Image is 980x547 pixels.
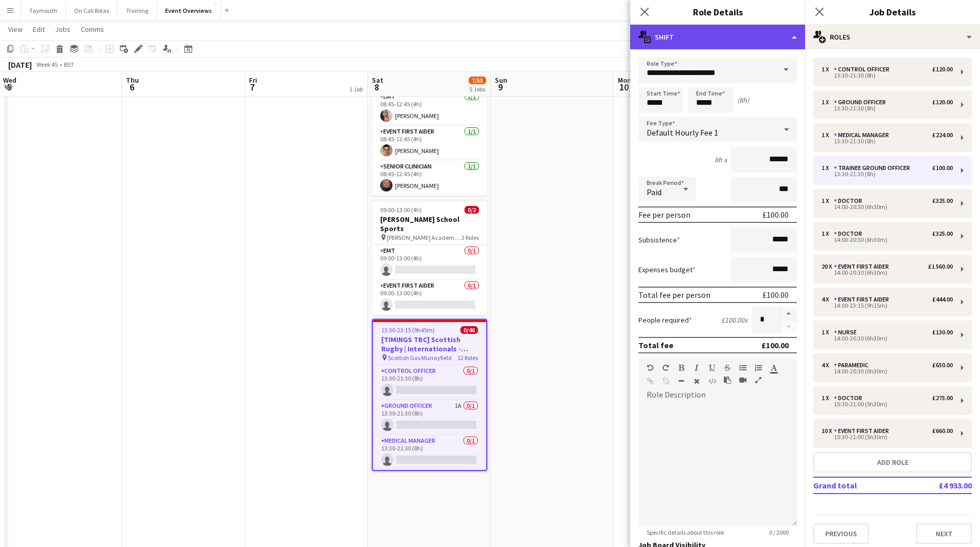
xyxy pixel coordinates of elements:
[638,315,692,325] label: People required
[813,523,869,544] button: Previous
[822,270,953,275] div: 14:00-20:30 (6h30m)
[638,235,680,244] label: Subsistence
[249,76,257,85] span: Fri
[495,76,507,85] span: Sun
[834,394,866,402] div: Doctor
[916,523,972,544] button: Next
[822,303,953,308] div: 14:00-23:15 (9h15m)
[373,400,486,435] app-card-role: Ground Officer1A0/113:30-21:30 (8h)
[708,377,716,385] button: HTML Code
[55,25,70,34] span: Jobs
[457,354,478,362] span: 12 Roles
[693,377,700,385] button: Clear Formatting
[822,237,953,242] div: 14:00-20:30 (6h30m)
[932,66,953,73] div: £120.00
[834,296,893,303] div: Event First Aider
[834,99,890,106] div: Ground Officer
[813,477,907,494] td: Grand total
[387,234,461,241] span: [PERSON_NAME] Academy Playing Fields
[761,340,789,350] div: £100.00
[469,85,486,93] div: 5 Jobs
[388,354,452,362] span: Scottish Gas Murrayfield
[638,290,710,300] div: Total fee per person
[372,215,487,233] h3: [PERSON_NAME] School Sports
[118,1,157,21] button: Training
[372,280,487,315] app-card-role: Event First Aider0/109:00-13:00 (4h)
[834,164,914,172] div: Trainee Ground Officer
[372,76,383,85] span: Sat
[822,362,834,369] div: 4 x
[932,394,953,402] div: £275.00
[822,435,953,440] div: 15:30-21:00 (5h30m)
[64,61,74,68] div: BST
[33,25,45,34] span: Edit
[638,210,690,220] div: Fee per person
[461,234,479,241] span: 2 Roles
[822,394,834,402] div: 1 x
[8,60,32,70] div: [DATE]
[630,5,805,18] h3: Role Details
[932,164,953,172] div: £100.00
[822,66,834,73] div: 1 x
[822,336,953,341] div: 14:00-20:30 (6h30m)
[678,364,685,372] button: Bold
[349,85,363,93] div: 1 Job
[834,263,893,270] div: Event First Aider
[780,307,797,320] button: Increase
[834,362,872,369] div: Paramedic
[157,1,221,21] button: Event Overviews
[8,25,23,34] span: View
[372,200,487,315] div: 09:00-13:00 (4h)0/2[PERSON_NAME] School Sports [PERSON_NAME] Academy Playing Fields2 RolesEMT0/10...
[373,335,486,353] h3: [TIMINGS TBC] Scottish Rugby | Internationals - [GEOGRAPHIC_DATA] v [GEOGRAPHIC_DATA]
[638,340,673,350] div: Total fee
[372,319,487,471] app-job-card: 13:30-23:15 (9h45m)0/46[TIMINGS TBC] Scottish Rugby | Internationals - [GEOGRAPHIC_DATA] v [GEOGR...
[822,427,834,435] div: 10 x
[932,99,953,106] div: £120.00
[126,76,139,85] span: Thu
[932,197,953,204] div: £325.00
[762,210,789,220] div: £100.00
[822,369,953,374] div: 14:00-20:30 (6h30m)
[770,364,777,372] button: Text Color
[372,55,487,196] app-job-card: 08:45-12:45 (4h)3/3ESMS - Inverleith Inverleith Playing Fields3 RolesEMT1/108:45-12:45 (4h)[PERSO...
[739,376,746,384] button: Insert video
[805,5,980,18] h3: Job Details
[834,66,894,73] div: Control Officer
[822,402,953,407] div: 15:30-21:00 (5h30m)
[647,127,718,138] span: Default Hourly Fee 1
[762,290,789,300] div: £100.00
[822,106,953,111] div: 13:30-21:30 (8h)
[932,362,953,369] div: £650.00
[822,164,834,172] div: 1 x
[678,377,685,385] button: Horizontal Line
[932,427,953,435] div: £660.00
[715,155,727,164] div: 8h x
[822,263,834,270] div: 20 x
[373,435,486,470] app-card-role: Medical Manager0/113:30-21:30 (8h)
[737,96,749,105] div: (8h)
[822,197,834,204] div: 1 x
[755,364,762,372] button: Ordered List
[822,131,834,139] div: 1 x
[77,23,108,36] a: Comms
[81,25,104,34] span: Comms
[372,245,487,280] app-card-role: EMT0/109:00-13:00 (4h)
[662,364,669,372] button: Redo
[630,25,805,49] div: Shift
[4,23,27,36] a: View
[822,172,953,177] div: 13:30-21:30 (8h)
[493,81,507,93] span: 9
[34,61,60,68] span: Week 45
[372,91,487,126] app-card-role: EMT1/108:45-12:45 (4h)[PERSON_NAME]
[29,23,49,36] a: Edit
[618,76,631,85] span: Mon
[372,161,487,196] app-card-role: Senior Clinician1/108:45-12:45 (4h)[PERSON_NAME]
[928,263,953,270] div: £1 560.00
[932,329,953,336] div: £130.00
[724,376,731,384] button: Paste as plain text
[693,364,700,372] button: Italic
[247,81,257,93] span: 7
[755,376,762,384] button: Fullscreen
[124,81,139,93] span: 6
